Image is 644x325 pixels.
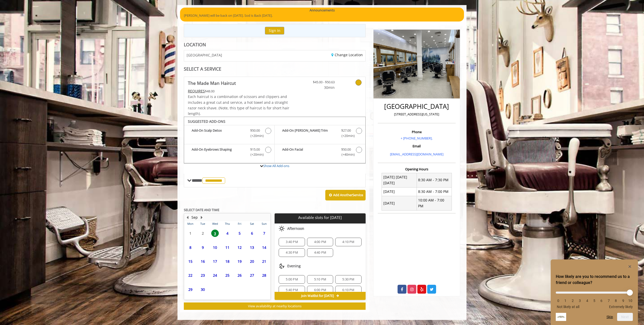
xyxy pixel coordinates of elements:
span: $50.00 [341,147,351,152]
div: 4:30 PM [279,248,305,257]
td: 8:30 AM - 7:30 PM [417,173,452,187]
span: 3 [211,230,219,237]
div: $48.00 [188,88,290,94]
div: 5:10 PM [307,275,333,284]
button: View availability at nearby locations [184,302,366,310]
td: Select day22 [184,268,196,282]
span: $15.00 [250,147,260,152]
b: SELECT DATE AND TIME [184,208,219,212]
b: Add-On Facial [282,147,336,157]
td: Select day16 [196,254,209,268]
li: 0 [556,299,561,303]
span: 13 [248,244,256,251]
span: 15 [187,258,194,265]
li: 10 [628,299,633,303]
th: Thu [221,221,233,226]
td: Select day18 [221,254,233,268]
td: [DATE] [DATE] [DATE] [382,173,417,187]
div: The Made Man Haircut Add-onS [184,117,366,164]
td: Select day9 [196,240,209,254]
h2: [GEOGRAPHIC_DATA] [379,103,454,110]
span: 30 [199,286,207,293]
a: + [PHONE_NUMBER]. [401,136,433,140]
span: Join Waitlist for [DATE] [301,294,334,298]
td: Select day28 [258,268,271,282]
th: Sat [246,221,258,226]
button: Next Month [200,215,204,220]
label: Add-On Scalp Detox [187,128,272,140]
div: SELECT A SERVICE [184,67,366,71]
td: Select day5 [234,226,246,240]
span: 8 [187,244,194,251]
span: [GEOGRAPHIC_DATA] [187,53,222,57]
span: 28 [260,272,268,279]
b: Announcements [310,8,335,13]
h3: Email [379,144,454,148]
div: 5:30 PM [335,275,361,284]
td: [DATE] [382,187,417,196]
b: Add Another Service [333,193,363,197]
span: 5:30 PM [342,277,354,281]
span: 4:30 PM [286,251,298,255]
th: Fri [234,221,246,226]
td: Select day30 [196,282,209,296]
b: Add-On [PERSON_NAME] Trim [282,128,336,138]
td: Select day25 [221,268,233,282]
td: Select day19 [234,254,246,268]
div: 5:40 PM [279,286,305,294]
h2: How likely are you to recommend us to a friend or colleague? Select an option from 0 to 10, with ... [556,274,633,286]
label: Add-On Eyebrows Shaping [187,147,272,159]
span: 4:40 PM [314,251,326,255]
b: Add-On Eyebrows Shaping [192,147,245,157]
td: Select day12 [234,240,246,254]
td: Select day24 [209,268,221,282]
img: afternoon slots [279,226,285,232]
span: 5:10 PM [314,277,326,281]
span: $50.00 [250,128,260,133]
li: 8 [613,299,618,303]
th: Sun [258,221,271,226]
span: 25 [224,272,231,279]
span: 29 [187,286,194,293]
span: 27 [248,272,256,279]
td: Select day15 [184,254,196,268]
th: Tue [196,221,209,226]
div: 4:10 PM [335,238,361,246]
th: Mon [184,221,196,226]
h3: Opening Hours [378,167,456,171]
div: How likely are you to recommend us to a friend or colleague? Select an option from 0 to 10, with ... [556,288,633,309]
span: 24 [211,272,219,279]
span: Each haircut is a combination of scissors and clippers and includes a great cut and service, a ho... [188,94,289,116]
span: 6 [248,230,256,237]
span: Not likely at all [557,305,579,309]
span: 21 [260,258,268,265]
p: [STREET_ADDRESS][US_STATE] [379,112,454,117]
button: Hide survey [627,263,633,270]
li: 5 [592,299,597,303]
td: 10:00 AM - 7:00 PM [417,196,452,210]
span: (+40min ) [338,152,353,157]
div: How likely are you to recommend us to a friend or colleague? Select an option from 0 to 10, with ... [556,263,633,321]
td: Select day8 [184,240,196,254]
span: 30min [305,85,335,90]
div: 4:00 PM [307,238,333,246]
img: evening slots [279,263,285,269]
button: Previous Month [185,215,189,220]
span: 4 [224,230,231,237]
span: 16 [199,258,207,265]
button: Sep [191,215,198,220]
span: View availability at nearby locations [248,304,301,308]
li: 2 [570,299,575,303]
td: Select day20 [246,254,258,268]
td: Select day14 [258,240,271,254]
span: 20 [248,258,256,265]
span: 26 [236,272,243,279]
a: Show All Add-ons [263,164,289,168]
td: Select day27 [246,268,258,282]
span: 12 [236,244,243,251]
span: (+20min ) [248,133,263,138]
td: Select day4 [221,226,233,240]
p: [PERSON_NAME] will be back on [DATE]. Sod is Back [DATE]. [184,13,460,18]
td: Select day17 [209,254,221,268]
